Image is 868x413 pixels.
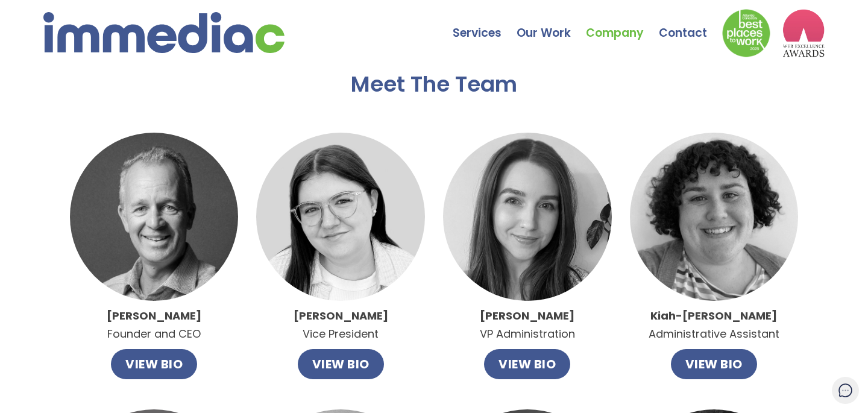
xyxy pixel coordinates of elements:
img: Catlin.jpg [256,133,425,301]
img: immediac [43,12,285,53]
strong: [PERSON_NAME] [294,308,388,323]
a: Company [586,3,659,45]
p: Founder and CEO [107,307,201,343]
img: Down [722,9,770,57]
button: VIEW BIO [111,349,197,379]
a: Our Work [517,3,586,45]
a: Contact [659,3,722,45]
button: VIEW BIO [671,349,757,379]
button: VIEW BIO [298,349,384,379]
p: Vice President [294,307,388,343]
p: VP Administration [480,307,575,343]
img: Alley.jpg [443,133,612,301]
strong: Kiah-[PERSON_NAME] [650,308,777,323]
img: imageedit_1_9466638877.jpg [630,133,799,301]
img: John.jpg [70,133,239,301]
a: Services [453,3,517,45]
p: Administrative Assistant [649,307,779,343]
h2: Meet The Team [351,72,517,96]
strong: [PERSON_NAME] [107,308,201,323]
img: logo2_wea_nobg.webp [782,9,825,57]
strong: [PERSON_NAME] [480,308,574,323]
button: VIEW BIO [484,349,570,379]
